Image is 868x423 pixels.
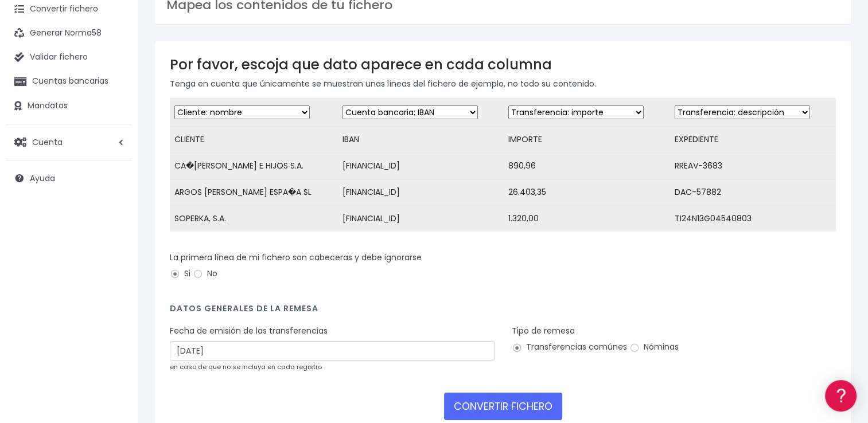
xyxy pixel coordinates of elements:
[170,362,322,371] small: en caso de que no se incluya en cada registro
[11,275,218,286] div: Programadores
[193,268,217,280] label: No
[11,307,218,327] button: Contáctanos
[170,325,328,337] label: Fecha de emisión de las transferencias
[158,330,221,341] a: POWERED BY ENCHANT
[11,246,218,264] a: General
[504,206,670,232] td: 1.320,00
[512,325,575,337] label: Tipo de remesa
[6,94,132,118] a: Mandatos
[444,393,562,420] button: CONVERTIR FICHERO
[11,80,218,91] div: Información general
[670,179,836,206] td: DAC-57882
[170,206,338,232] td: SOPERKA, S.A.
[11,181,218,198] a: Videotutoriales
[11,228,218,238] div: Facturación
[338,127,504,153] td: IBAN
[6,166,132,190] a: Ayuda
[32,136,63,147] span: Cuenta
[11,163,218,181] a: Problemas habituales
[338,153,504,179] td: [FINANCIAL_ID]
[170,268,190,280] label: Si
[670,127,836,153] td: EXPEDIENTE
[11,198,218,216] a: Perfiles de empresas
[11,97,218,115] a: Información general
[6,21,132,45] a: Generar Norma58
[170,153,338,179] td: CA�[PERSON_NAME] E HIJOS S.A.
[670,153,836,179] td: RREAV-3683
[670,206,836,232] td: TI24N13G04540803
[6,130,132,154] a: Cuenta
[6,45,132,69] a: Validar fichero
[11,145,218,163] a: Formatos
[504,153,670,179] td: 890,96
[170,127,338,153] td: CLIENTE
[504,127,670,153] td: IMPORTE
[170,56,836,73] h3: Por favor, escoja que dato aparece en cada columna
[338,206,504,232] td: [FINANCIAL_ID]
[30,173,55,184] span: Ayuda
[170,77,836,90] p: Tenga en cuenta que únicamente se muestran unas líneas del fichero de ejemplo, no todo su contenido.
[6,69,132,93] a: Cuentas bancarias
[504,179,670,206] td: 26.403,35
[170,179,338,206] td: ARGOS [PERSON_NAME] ESPA�A SL
[11,293,218,311] a: API
[11,127,218,138] div: Convertir ficheros
[338,179,504,206] td: [FINANCIAL_ID]
[512,341,627,353] label: Transferencias comúnes
[170,304,836,319] h4: Datos generales de la remesa
[170,252,422,264] label: La primera línea de mi fichero son cabeceras y debe ignorarse
[629,341,679,353] label: Nóminas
